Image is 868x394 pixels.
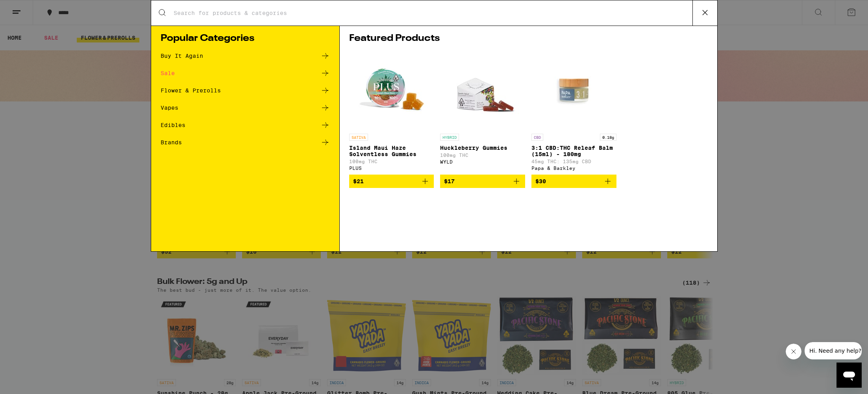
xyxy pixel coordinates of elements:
[349,175,434,188] button: Add to bag
[440,159,525,164] div: WYLD
[161,140,182,145] div: Brands
[161,68,330,78] a: Sale
[531,166,616,171] div: Papa & Barkley
[531,175,616,188] button: Add to bag
[440,175,525,188] button: Add to bag
[161,120,330,130] a: Edibles
[531,134,543,141] p: CBD
[444,178,455,184] span: $17
[440,153,525,158] p: 100mg THC
[161,34,330,43] h1: Popular Categories
[161,53,203,59] div: Buy It Again
[349,145,434,157] p: Island Maui Haze Solventless Gummies
[161,86,330,95] a: Flower & Prerolls
[600,134,616,141] p: 0.18g
[535,178,546,184] span: $30
[837,363,862,388] iframe: Button to launch messaging window
[531,145,616,157] p: 3:1 CBD:THC Releaf Balm (15ml) - 180mg
[173,9,692,17] input: Search for products & categories
[161,138,330,147] a: Brands
[349,51,434,175] a: Open page for Island Maui Haze Solventless Gummies from PLUS
[786,344,801,359] iframe: Close message
[531,159,616,164] p: 45mg THC: 135mg CBD
[161,88,221,93] div: Flower & Prerolls
[353,178,364,184] span: $21
[349,159,434,164] p: 100mg THC
[352,51,431,130] img: PLUS - Island Maui Haze Solventless Gummies
[349,134,368,141] p: SATIVA
[161,70,175,76] div: Sale
[349,166,434,171] div: PLUS
[805,342,862,359] iframe: Message from company
[161,122,185,128] div: Edibles
[161,103,330,112] a: Vapes
[440,51,525,175] a: Open page for Huckleberry Gummies from WYLD
[535,51,613,130] img: Papa & Barkley - 3:1 CBD:THC Releaf Balm (15ml) - 180mg
[349,34,708,43] h1: Featured Products
[161,105,178,110] div: Vapes
[440,134,459,141] p: HYBRID
[161,51,330,61] a: Buy It Again
[531,51,616,175] a: Open page for 3:1 CBD:THC Releaf Balm (15ml) - 180mg from Papa & Barkley
[443,51,522,130] img: WYLD - Huckleberry Gummies
[440,145,525,151] p: Huckleberry Gummies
